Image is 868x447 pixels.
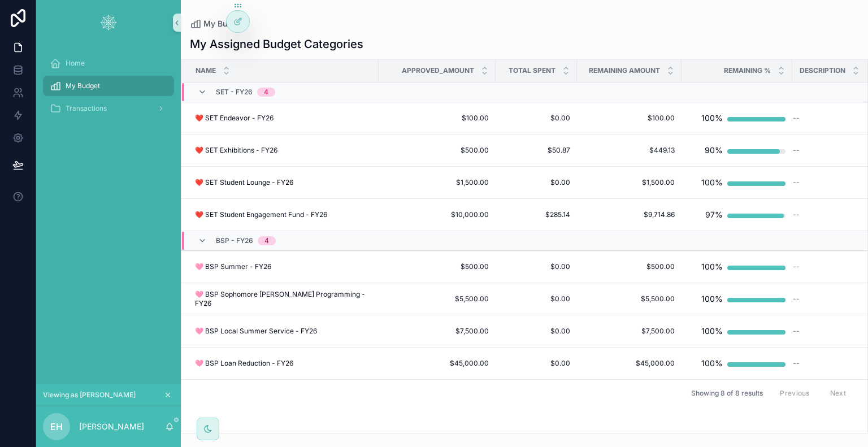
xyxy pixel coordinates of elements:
a: $45,000.00 [385,359,489,368]
div: scrollable content [36,45,181,133]
a: $0.00 [502,327,570,336]
a: $7,500.00 [584,327,675,336]
a: $0.00 [502,178,570,187]
div: 4 [264,88,268,97]
span: Remaining Amount [589,66,660,75]
a: $5,500.00 [584,294,675,303]
div: 100% [701,288,723,310]
span: -- [793,146,800,155]
span: -- [793,178,800,187]
span: My Budget [203,18,245,29]
p: [PERSON_NAME] [79,421,144,432]
span: -- [793,210,800,219]
a: $9,714.86 [584,210,675,219]
a: $100.00 [385,114,489,123]
span: Transactions [66,104,107,113]
span: 🩷 BSP Summer - FY26 [195,262,271,271]
a: ❤️ SET Student Engagement Fund - FY26 [195,210,372,219]
a: 100% [688,107,785,129]
span: Viewing as [PERSON_NAME] [43,390,136,400]
a: 100% [688,288,785,310]
a: ❤️ SET Student Lounge - FY26 [195,178,372,187]
a: My Budget [190,18,245,29]
span: Showing 8 of 8 results [691,389,763,398]
a: 🩷 BSP Local Summer Service - FY26 [195,327,372,336]
a: $5,500.00 [385,294,489,303]
a: $10,000.00 [385,210,489,219]
a: $7,500.00 [385,327,489,336]
div: 4 [264,236,269,245]
span: SET - FY26 [216,88,253,97]
a: ❤️ SET Endeavor - FY26 [195,114,372,123]
a: $0.00 [502,359,570,368]
div: 100% [701,352,723,375]
span: Home [66,59,85,68]
span: Total Spent [509,66,555,75]
span: $100.00 [584,114,675,123]
a: 90% [688,139,785,162]
a: $500.00 [584,262,675,271]
a: $285.14 [502,210,570,219]
a: $500.00 [385,146,489,155]
span: Name [196,66,216,75]
span: 🩷 BSP Local Summer Service - FY26 [195,327,317,336]
span: $45,000.00 [584,359,675,368]
span: EH [50,420,63,433]
span: -- [793,262,800,271]
span: ❤️ SET Exhibitions - FY26 [195,146,277,155]
a: $0.00 [502,262,570,271]
a: $500.00 [385,262,489,271]
span: ❤️ SET Endeavor - FY26 [195,114,274,123]
div: 90% [705,139,723,162]
a: 🩷 BSP Sophomore [PERSON_NAME] Programming - FY26 [195,290,372,308]
a: 100% [688,352,785,375]
a: $1,500.00 [584,178,675,187]
a: 97% [688,203,785,226]
span: My Budget [66,81,100,90]
a: 🩷 BSP Loan Reduction - FY26 [195,359,372,368]
a: Transactions [43,98,174,119]
div: 100% [701,320,723,342]
div: 97% [705,203,723,226]
a: $449.13 [584,146,675,155]
span: $0.00 [502,114,570,123]
a: $1,500.00 [385,178,489,187]
a: 🩷 BSP Summer - FY26 [195,262,372,271]
a: 100% [688,255,785,278]
a: My Budget [43,76,174,96]
a: $50.87 [502,146,570,155]
a: Home [43,53,174,73]
div: 100% [701,107,723,129]
div: 100% [701,255,723,278]
span: Description [800,66,845,75]
a: 100% [688,171,785,194]
a: $0.00 [502,294,570,303]
span: ❤️ SET Student Lounge - FY26 [195,178,293,187]
span: -- [793,327,800,336]
span: Remaining % [724,66,771,75]
img: App logo [99,14,118,32]
a: ❤️ SET Exhibitions - FY26 [195,146,372,155]
div: 100% [701,171,723,194]
span: 🩷 BSP Loan Reduction - FY26 [195,359,293,368]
